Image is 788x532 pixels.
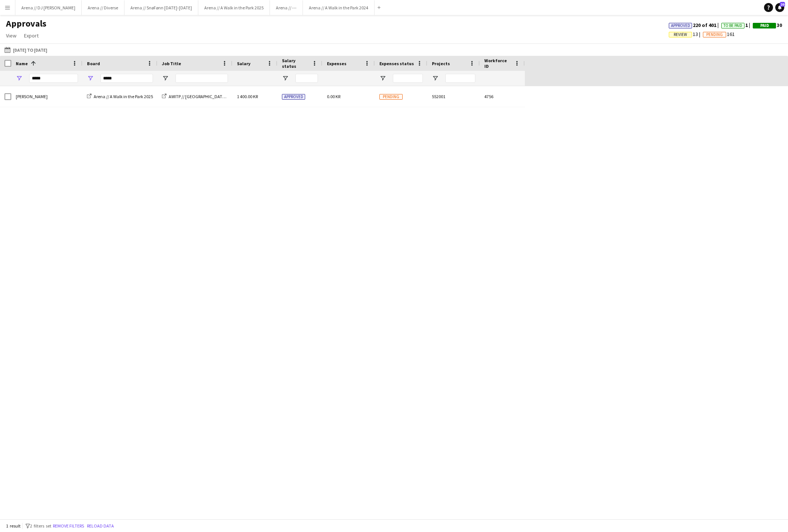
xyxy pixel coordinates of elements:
span: Approved [282,94,305,100]
span: Job Title [162,61,181,66]
span: Review [674,32,687,37]
button: Arena // Diverse [82,0,124,15]
input: Expenses status Filter Input [393,74,423,83]
a: Export [21,31,42,40]
span: AWITP // [GEOGRAPHIC_DATA] // Konferansier [169,94,255,99]
button: Reload data [85,522,115,530]
a: Arena // A Walk in the Park 2025 [87,94,153,99]
span: Board [87,61,100,66]
span: Expenses [327,61,346,66]
button: Arena // DJ [PERSON_NAME] [15,0,82,15]
span: Salary status [282,58,309,69]
button: Arena // SnøFønn [DATE]-[DATE] [124,0,198,15]
div: 4756 [480,86,525,107]
input: Projects Filter Input [445,74,475,83]
span: Name [16,61,28,66]
a: AWITP // [GEOGRAPHIC_DATA] // Konferansier [162,94,255,99]
span: View [6,32,16,39]
span: Projects [432,61,450,66]
span: Arena // A Walk in the Park 2025 [94,94,153,99]
button: Open Filter Menu [87,75,94,82]
button: Arena // --- [270,0,303,15]
span: Workforce ID [484,58,511,69]
input: Name Filter Input [29,74,78,83]
button: Open Filter Menu [379,75,386,82]
input: Job Title Filter Input [175,74,228,83]
div: [PERSON_NAME] [11,86,82,107]
a: 20 [775,3,784,12]
span: Export [24,32,39,39]
span: Salary [237,61,250,66]
div: 552001 [427,86,480,107]
button: Open Filter Menu [432,75,439,82]
span: 220 of 401 [669,22,721,28]
span: 1 [721,22,753,28]
span: 13 [669,31,703,37]
button: Arena // A Walk in the Park 2024 [303,0,375,15]
button: Open Filter Menu [16,75,22,82]
span: 2 filters set [30,523,51,529]
span: 1 400.00 KR [237,94,258,99]
button: Open Filter Menu [282,75,289,82]
input: Board Filter Input [100,74,153,83]
span: 0.00 KR [327,94,340,99]
a: View [3,31,19,40]
span: Pending [706,32,723,37]
span: Approved [671,23,690,28]
span: 30 [753,22,782,28]
button: Open Filter Menu [162,75,169,82]
span: 161 [703,31,735,37]
span: To Be Paid [724,23,742,28]
button: Arena // A Walk in the Park 2025 [198,0,270,15]
span: Paid [760,23,769,28]
button: Remove filters [51,522,85,530]
span: Pending [379,94,403,100]
button: [DATE] to [DATE] [3,45,49,54]
input: Salary status Filter Input [295,74,318,83]
span: 20 [780,2,785,7]
span: Expenses status [379,61,414,66]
